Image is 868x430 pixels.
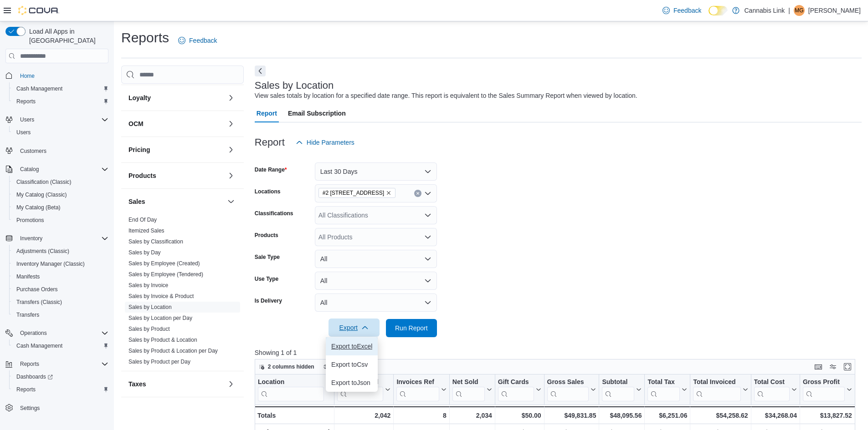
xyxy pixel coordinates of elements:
[226,196,236,207] button: Sales
[9,95,112,108] button: Reports
[424,212,431,219] button: Open list of options
[396,378,439,387] div: Invoices Ref
[255,361,318,372] button: 2 columns hidden
[16,191,67,198] span: My Catalog (Classic)
[13,189,108,200] span: My Catalog (Classic)
[647,378,680,401] div: Total Tax
[693,378,740,387] div: Total Invoiced
[803,410,852,421] div: $13,827.52
[20,72,35,80] span: Home
[323,188,384,197] span: #2 [STREET_ADDRESS]
[13,297,66,308] a: Transfers (Classic)
[189,36,217,45] span: Feedback
[794,5,805,16] div: Maliya Greenwood
[16,359,43,369] button: Reports
[16,328,51,339] button: Operations
[16,217,44,224] span: Promotions
[13,246,73,257] a: Adjustments (Classic)
[20,405,40,412] span: Settings
[9,126,112,139] button: Users
[13,215,48,226] a: Promotions
[128,379,146,389] h3: Taxes
[128,93,224,102] button: Loyalty
[13,384,108,395] span: Reports
[255,166,287,173] label: Date Range
[16,98,36,105] span: Reports
[128,293,194,300] span: Sales by Invoice & Product
[255,348,862,357] p: Showing 1 of 1
[827,361,838,372] button: Display options
[329,319,380,337] button: Export
[803,378,852,401] button: Gross Profit
[16,204,61,211] span: My Catalog (Beta)
[26,27,108,45] span: Load All Apps in [GEOGRAPHIC_DATA]
[754,410,796,421] div: $34,268.04
[16,373,53,380] span: Dashboards
[386,190,391,196] button: Remove #2 1149 Western Rd. from selection in this group
[498,378,534,401] div: Gift Card Sales
[13,215,108,226] span: Promotions
[16,145,108,157] span: Customers
[226,144,236,155] button: Pricing
[13,384,39,395] a: Reports
[319,361,360,372] button: Sort fields
[13,284,108,295] span: Purchase Orders
[13,258,88,269] a: Inventory Manager (Classic)
[128,227,164,234] span: Itemized Sales
[647,378,687,401] button: Total Tax
[16,311,39,319] span: Transfers
[16,386,36,393] span: Reports
[602,378,642,401] button: Subtotal
[709,6,728,15] input: Dark Mode
[20,235,42,242] span: Inventory
[18,6,59,15] img: Cova
[226,118,236,129] button: OCM
[326,374,378,392] button: Export toJson
[255,210,293,217] label: Classifications
[452,378,492,401] button: Net Sold
[128,228,164,234] a: Itemized Sales
[754,378,796,401] button: Total Cost
[2,401,112,415] button: Settings
[842,361,853,372] button: Enter fullscreen
[9,201,112,214] button: My Catalog (Beta)
[128,337,197,343] a: Sales by Product & Location
[16,178,72,186] span: Classification (Classic)
[20,147,46,155] span: Customers
[13,202,108,213] span: My Catalog (Beta)
[307,138,354,147] span: Hide Parameters
[20,329,47,337] span: Operations
[795,5,803,16] span: MG
[292,133,358,152] button: Hide Parameters
[331,379,372,386] span: Export to Json
[9,188,112,201] button: My Catalog (Classic)
[337,410,390,421] div: 2,042
[9,176,112,188] button: Classification (Classic)
[396,378,446,401] button: Invoices Ref
[547,378,589,387] div: Gross Sales
[13,297,108,308] span: Transfers (Classic)
[258,378,324,387] div: Location
[128,315,192,321] a: Sales by Location per Day
[318,188,395,198] span: #2 1149 Western Rd.
[128,197,145,206] h3: Sales
[16,248,69,255] span: Adjustments (Classic)
[9,309,112,321] button: Transfers
[257,410,331,421] div: Totals
[396,378,439,401] div: Invoices Ref
[128,119,144,128] h3: OCM
[13,271,43,282] a: Manifests
[16,286,58,293] span: Purchase Orders
[257,104,277,122] span: Report
[255,253,280,261] label: Sale Type
[128,326,170,332] a: Sales by Product
[803,378,845,387] div: Gross Profit
[13,83,108,94] span: Cash Management
[128,238,183,245] span: Sales by Classification
[315,272,437,290] button: All
[16,233,46,244] button: Inventory
[258,378,324,401] div: Location
[395,324,428,333] span: Run Report
[452,378,485,387] div: Net Sold
[226,170,236,181] button: Products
